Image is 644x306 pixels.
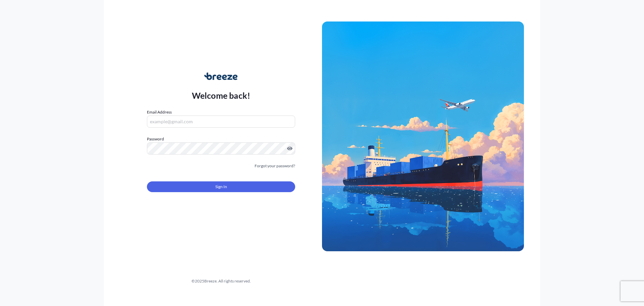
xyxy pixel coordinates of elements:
label: Password [147,136,295,142]
label: Email Address [147,109,172,116]
img: Ship illustration [322,21,524,251]
a: Forgot your password? [255,163,295,169]
input: example@gmail.com [147,116,295,128]
button: Show password [287,146,292,151]
span: Sign In [215,183,227,190]
button: Sign In [147,181,295,192]
div: © 2025 Breeze. All rights reserved. [120,278,322,285]
p: Welcome back! [192,90,251,101]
